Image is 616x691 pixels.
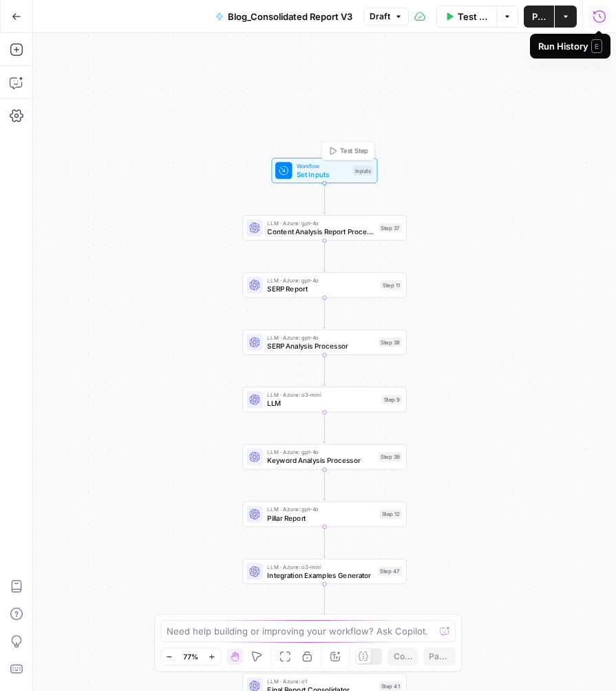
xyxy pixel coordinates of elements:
span: LLM · Azure: gpt-4o [267,276,376,285]
div: Step 12 [380,509,402,519]
span: Workflow [297,161,349,169]
div: LLM · Azure: gpt-4oSERP ReportStep 11 [242,272,407,298]
div: Step 47 [378,566,402,576]
span: Draft [370,10,390,23]
span: Test Workflow [458,10,488,23]
div: LLM · Azure: gpt-4oKeyword Analysis ProcessorStep 39 [242,444,407,470]
button: Test Workflow [436,6,496,28]
button: Draft [363,8,409,25]
g: Edge from step_39 to step_12 [323,470,326,501]
g: Edge from step_9 to step_39 [323,413,326,444]
g: Edge from step_37 to step_11 [323,240,326,271]
div: Step 11 [381,280,402,290]
span: LLM · Azure: gpt-4o [267,333,374,342]
span: LLM [267,398,377,409]
span: LLM · Azure: o3-mini [267,562,374,570]
button: Paste [423,648,456,666]
span: E [591,39,602,53]
div: LLM · Azure: gpt-4oContent Analysis Report ProcessorStep 37 [242,215,407,240]
g: Edge from start to step_37 [323,183,326,214]
g: Edge from step_11 to step_38 [323,298,326,329]
span: LLM · Azure: gpt-4o [267,448,374,456]
g: Edge from step_38 to step_9 [323,355,326,386]
div: Inputs [353,166,372,176]
div: Step 39 [379,452,402,462]
span: Pillar Report [267,513,375,523]
div: WorkflowSet InputsInputsTest Step [242,158,407,183]
div: LLM · Azure: gpt-4oPillar ReportStep 12 [242,502,407,527]
span: Blog_Consolidated Report V3 [228,10,352,23]
div: Step 41 [379,681,402,691]
span: SERP Report [267,283,376,293]
g: Edge from step_40 to step_41 [323,641,326,672]
span: Set Inputs [297,169,349,179]
g: Edge from step_12 to step_47 [323,527,326,558]
div: LLM · Azure: gpt-4oSERP Analysis ProcessorStep 38 [242,329,407,355]
button: Blog_Consolidated Report V3 [207,6,361,28]
div: Step 9 [382,395,402,404]
span: Paste [429,650,450,663]
span: Integration Examples Generator [267,570,374,580]
button: Copy [388,648,418,666]
span: SERP Analysis Processor [267,341,374,351]
div: Step 37 [379,223,402,233]
span: LLM · Azure: o1 [267,677,374,685]
div: LLM · Azure: o3-miniLLMStep 9 [242,387,407,413]
span: Keyword Analysis Processor [267,455,374,466]
span: LLM · Azure: gpt-4o [267,505,375,513]
span: 77% [183,651,198,662]
div: Step 38 [379,338,402,347]
span: Copy [394,650,413,663]
button: Publish [524,6,554,28]
button: Test Step [324,144,372,158]
span: Test Step [340,146,368,156]
span: Publish [532,10,546,23]
div: LLM · Azure: o3-miniIntegration Examples GeneratorStep 47 [242,559,407,584]
span: LLM · Azure: o3-mini [267,391,377,399]
div: Run History [538,39,602,53]
g: Edge from step_47 to step_40 [323,584,326,615]
span: LLM · Azure: gpt-4o [267,219,374,227]
span: Content Analysis Report Processor [267,226,374,236]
